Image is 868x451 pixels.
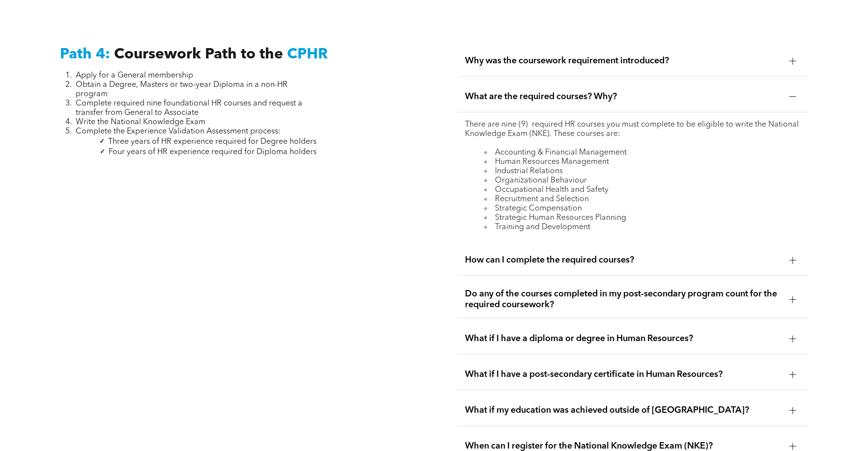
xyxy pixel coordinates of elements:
p: There are nine (9) required HR courses you must complete to be eligible to write the National Kno... [465,120,800,139]
span: Path 4: [60,47,110,62]
span: Complete required nine foundational HR courses and request a transfer from General to Associate [76,100,302,117]
span: Apply for a General membership [76,72,193,80]
span: CPHR [287,47,328,62]
li: Occupational Health and Safety [485,186,800,195]
span: Why was the coursework requirement introduced? [465,55,781,66]
span: Coursework Path to the [114,47,283,62]
span: Three years of HR experience required for Degree holders [108,138,317,146]
span: What if I have a post-secondary certificate in Human Resources? [465,369,781,380]
li: Recruitment and Selection [485,195,800,204]
li: Strategic Human Resources Planning [485,213,800,223]
span: Complete the Experience Validation Assessment process: [76,128,281,135]
li: Industrial Relations [485,167,800,176]
li: Training and Development [485,223,800,232]
li: Human Resources Management [485,158,800,167]
span: Do any of the courses completed in my post-secondary program count for the required coursework? [465,289,781,310]
span: Write the National Knowledge Exam [76,118,205,126]
li: Organizational Behaviour [485,176,800,186]
span: What are the required courses? Why? [465,91,781,102]
li: Strategic Compensation [485,204,800,213]
li: Accounting & Financial Management [485,148,800,158]
span: Four years of HR experience required for Diploma holders [109,148,317,156]
span: How can I complete the required courses? [465,255,781,265]
span: What if my education was achieved outside of [GEOGRAPHIC_DATA]? [465,405,781,416]
span: Obtain a Degree, Masters or two-year Diploma in a non-HR program [76,81,288,98]
span: What if I have a diploma or degree in Human Resources? [465,333,781,344]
